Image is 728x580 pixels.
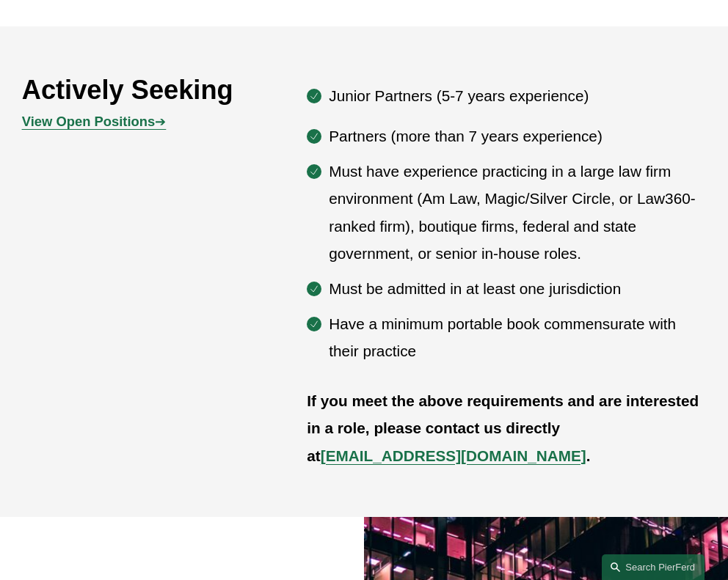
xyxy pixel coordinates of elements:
[321,447,586,464] a: [EMAIL_ADDRESS][DOMAIN_NAME]
[586,447,591,464] strong: .
[307,392,703,464] strong: If you meet the above requirements and are interested in a role, please contact us directly at
[602,554,705,580] a: Search this site
[329,122,706,150] p: Partners (more than 7 years experience)
[22,74,250,106] h2: Actively Seeking
[329,158,706,268] p: Must have experience practicing in a large law firm environment (Am Law, Magic/Silver Circle, or ...
[329,310,706,365] p: Have a minimum portable book commensurate with their practice
[329,275,706,302] p: Must be admitted in at least one jurisdiction
[22,114,166,129] span: ➔
[22,114,155,129] strong: View Open Positions
[22,114,166,129] a: View Open Positions➔
[329,82,706,109] p: Junior Partners (5-7 years experience)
